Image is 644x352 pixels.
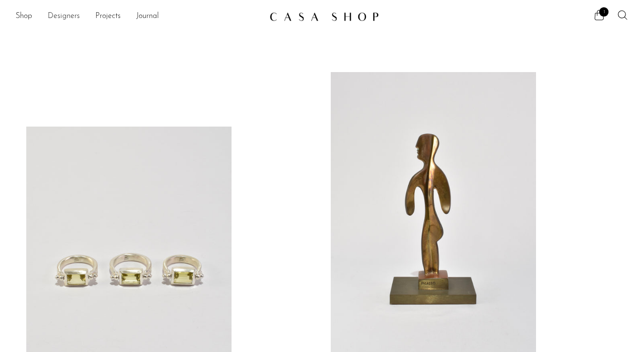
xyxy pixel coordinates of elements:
a: Shop [16,10,32,23]
a: Projects [95,10,121,23]
span: 1 [599,7,608,17]
nav: Desktop navigation [16,8,262,25]
a: Designers [48,10,80,23]
a: Journal [136,10,159,23]
ul: NEW HEADER MENU [16,8,262,25]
